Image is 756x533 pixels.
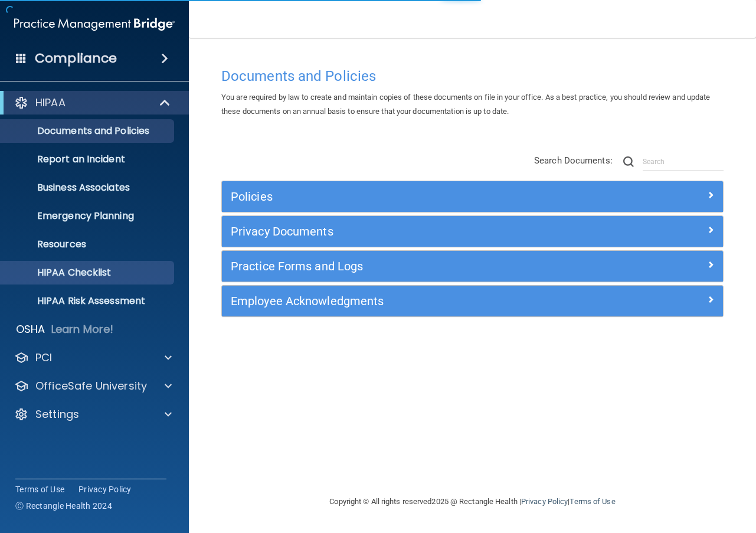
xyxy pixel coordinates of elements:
a: Privacy Policy [521,497,568,506]
h5: Practice Forms and Logs [231,260,589,273]
p: PCI [35,351,52,365]
span: You are required by law to create and maintain copies of these documents on file in your office. ... [221,93,711,116]
p: Business Associates [8,182,169,194]
p: OSHA [16,322,45,336]
p: HIPAA [35,96,66,110]
p: HIPAA Checklist [8,267,169,279]
p: Documents and Policies [8,125,169,137]
p: Report an Incident [8,153,169,165]
p: Settings [35,407,79,421]
a: Privacy Documents [231,222,714,241]
a: HIPAA [14,96,171,110]
h5: Policies [231,190,589,203]
h5: Privacy Documents [231,225,589,238]
a: Employee Acknowledgments [231,292,714,310]
a: OfficeSafe University [14,379,172,393]
span: Ⓒ Rectangle Health 2024 [15,500,112,512]
a: Terms of Use [570,497,615,506]
p: Emergency Planning [8,210,169,222]
h5: Employee Acknowledgments [231,295,589,308]
h4: Documents and Policies [221,68,724,84]
img: PMB logo [14,12,175,36]
a: Policies [231,187,714,206]
p: OfficeSafe University [35,379,147,393]
p: Resources [8,238,169,250]
p: HIPAA Risk Assessment [8,295,169,307]
a: PCI [14,351,172,365]
div: Copyright © All rights reserved 2025 @ Rectangle Health | | [257,483,688,521]
span: Search Documents: [534,155,613,166]
p: Learn More! [51,322,114,336]
h4: Compliance [35,50,117,67]
a: Privacy Policy [78,483,132,495]
a: Settings [14,407,172,421]
input: Search [643,153,724,171]
a: Terms of Use [15,483,64,495]
a: Practice Forms and Logs [231,257,714,276]
img: ic-search.3b580494.png [623,156,634,167]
